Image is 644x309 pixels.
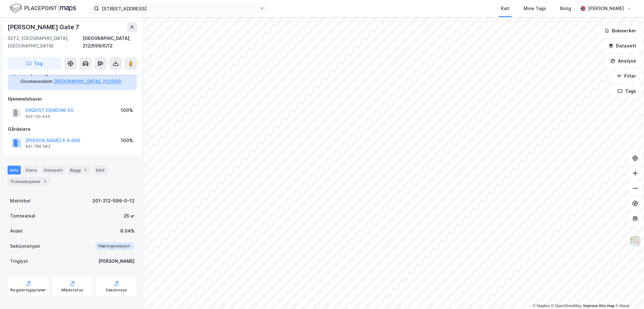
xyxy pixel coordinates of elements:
div: Kontrollprogram for chat [613,279,644,309]
div: Seksjonstype [10,242,40,250]
div: 301-212-599-0-12 [92,197,135,205]
button: Filter [611,70,641,82]
div: [PERSON_NAME] [98,257,135,265]
button: Datasett [603,40,641,52]
div: Reguleringsplaner [10,288,46,293]
div: Mine Tags [524,5,546,12]
button: Analyse [605,55,641,67]
div: Bolig [560,5,571,12]
div: 920 130 445 [25,114,50,119]
img: Z [629,235,641,247]
div: Matrikkel [10,197,31,205]
div: Eiere [23,166,39,174]
div: 0273, [GEOGRAPHIC_DATA], [GEOGRAPHIC_DATA] [8,35,83,50]
input: Søk på adresse, matrikkel, gårdeiere, leietakere eller personer [99,4,259,13]
div: 1 [82,167,88,173]
a: Improve this map [583,304,614,308]
button: Tags [612,85,641,97]
div: 100% [121,137,133,144]
iframe: Chat Widget [613,279,644,309]
div: 2 [42,178,48,185]
img: logo.f888ab2527a4732fd821a326f86c7f29.svg [10,3,76,14]
div: ESG [93,166,107,174]
div: Miljøstatus [61,288,83,293]
div: Datasett [42,166,65,174]
div: Kart [501,5,510,12]
div: 9.04% [120,227,135,235]
div: 941 780 083 [25,144,50,149]
button: Bokmerker [599,25,641,37]
div: 100% [121,107,133,114]
div: 25 ㎡ [124,212,135,220]
div: Grunneiendom [20,78,53,85]
div: Hjemmelshaver [8,95,137,103]
div: [PERSON_NAME] [588,5,624,12]
div: [PERSON_NAME] Gate 7 [8,22,80,32]
a: Mapbox [533,304,550,308]
button: [GEOGRAPHIC_DATA], 212/599 [54,78,121,85]
button: Tag [8,57,62,70]
div: Transaksjoner [8,177,51,186]
div: Info [8,166,21,174]
div: Saksinnsyn [106,288,127,293]
div: Gårdeiere [8,125,137,133]
div: Tomteareal [10,212,35,220]
div: Bygg [68,166,91,174]
div: Tinglyst [10,257,28,265]
div: [GEOGRAPHIC_DATA], 212/599/0/12 [83,35,137,50]
div: Andel [10,227,23,235]
a: OpenStreetMap [551,304,582,308]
